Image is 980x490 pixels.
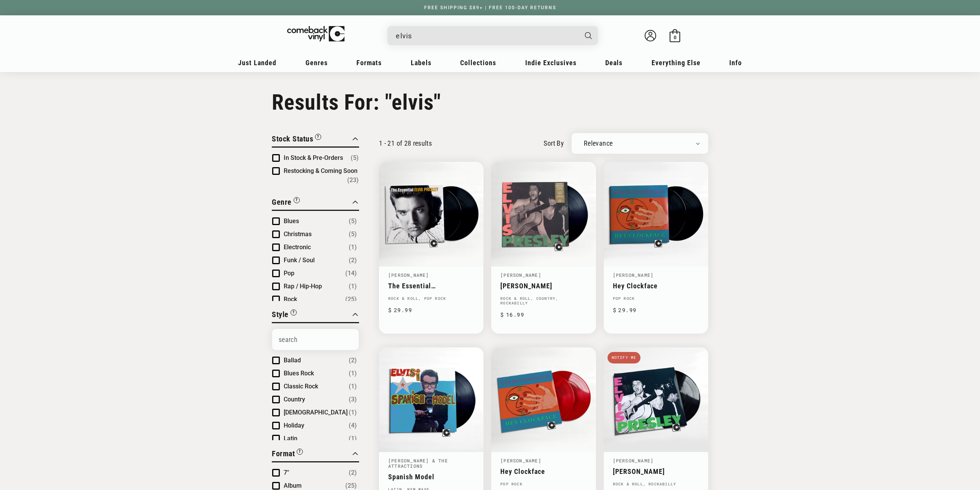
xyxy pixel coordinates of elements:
[272,133,321,146] button: Filter by Stock Status
[349,230,357,239] span: Number of products: (5)
[284,270,294,277] span: Pop
[525,59,577,67] span: Indie Exclusives
[284,230,312,238] span: Christmas
[351,153,359,163] span: Number of products: (5)
[284,482,302,489] span: Album
[388,282,474,290] a: The Essential [PERSON_NAME]
[500,457,541,464] a: [PERSON_NAME]
[396,28,577,44] input: When autocomplete results are available use up and down arrows to review and enter to select
[349,243,357,252] span: Number of products: (1)
[284,357,301,364] span: Ballad
[613,457,654,464] a: [PERSON_NAME]
[388,473,474,481] a: Spanish Model
[652,59,701,67] span: Everything Else
[388,457,448,469] a: [PERSON_NAME] & The Attractions
[349,369,357,378] span: Number of products: (1)
[284,409,348,416] span: [DEMOGRAPHIC_DATA]
[272,196,300,210] button: Filter by Genre
[345,269,357,278] span: Number of products: (14)
[613,467,699,475] a: [PERSON_NAME]
[349,217,357,226] span: Number of products: (5)
[284,154,343,161] span: In Stock & Pre-Orders
[379,139,432,147] p: 1 - 21 of 28 results
[284,283,322,290] span: Rap / Hip-Hop
[284,435,297,442] span: Latin
[284,396,305,403] span: Country
[238,59,276,67] span: Just Landed
[349,282,357,291] span: Number of products: (1)
[349,356,357,365] span: Number of products: (2)
[356,59,382,67] span: Formats
[305,59,328,67] span: Genres
[729,59,742,67] span: Info
[272,448,303,461] button: Filter by Format
[388,272,429,278] a: [PERSON_NAME]
[460,59,496,67] span: Collections
[272,310,289,319] span: Style
[349,468,357,477] span: Number of products: (2)
[272,309,297,322] button: Filter by Style
[613,272,654,278] a: [PERSON_NAME]
[284,422,304,429] span: Holiday
[349,408,357,417] span: Number of products: (1)
[272,449,295,458] span: Format
[578,26,599,45] button: Search
[284,469,289,476] span: 7"
[284,167,358,174] span: Restocking & Coming Soon
[284,383,318,390] span: Classic Rock
[613,282,699,290] a: Hey Clockface
[345,295,357,304] span: Number of products: (25)
[272,134,313,143] span: Stock Status
[284,370,314,377] span: Blues Rock
[544,138,564,148] label: sort by
[347,176,359,185] span: Number of products: (23)
[349,256,357,265] span: Number of products: (2)
[605,59,622,67] span: Deals
[349,382,357,391] span: Number of products: (1)
[284,217,299,225] span: Blues
[272,90,708,115] h1: Results For: "elvis"
[387,26,598,45] div: Search
[284,243,311,251] span: Electronic
[349,395,357,404] span: Number of products: (3)
[284,257,315,264] span: Funk / Soul
[349,421,357,430] span: Number of products: (4)
[674,35,676,40] span: 0
[349,434,357,443] span: Number of products: (1)
[272,197,292,207] span: Genre
[416,5,564,10] a: FREE SHIPPING $89+ | FREE 100-DAY RETURNS
[284,296,297,303] span: Rock
[500,282,586,290] a: [PERSON_NAME]
[272,329,359,350] input: Search Options
[500,272,541,278] a: [PERSON_NAME]
[411,59,431,67] span: Labels
[500,467,586,475] a: Hey Clockface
